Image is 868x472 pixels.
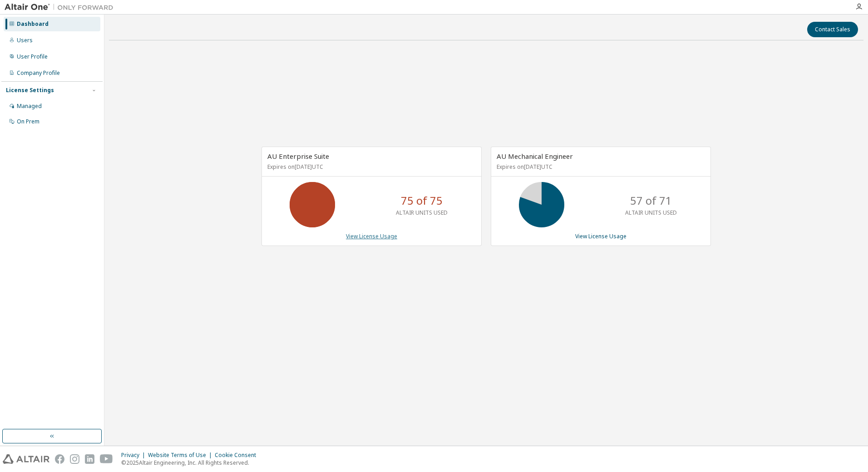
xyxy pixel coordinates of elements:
[346,232,397,240] a: View License Usage
[625,209,677,216] p: ALTAIR UNITS USED
[575,232,626,240] a: View License Usage
[70,454,79,464] img: instagram.svg
[17,37,33,44] div: Users
[17,118,39,125] div: On Prem
[121,459,261,467] p: © 2025 Altair Engineering, Inc. All Rights Reserved.
[148,452,215,459] div: Website Terms of Use
[17,69,60,77] div: Company Profile
[630,193,672,208] p: 57 of 71
[17,53,48,60] div: User Profile
[215,452,261,459] div: Cookie Consent
[396,209,448,216] p: ALTAIR UNITS USED
[17,103,42,110] div: Managed
[5,3,118,12] img: Altair One
[497,163,703,171] p: Expires on [DATE] UTC
[121,452,148,459] div: Privacy
[497,152,573,161] span: AU Mechanical Engineer
[267,163,473,171] p: Expires on [DATE] UTC
[3,454,49,464] img: altair_logo.svg
[6,87,54,94] div: License Settings
[17,20,49,28] div: Dashboard
[55,454,64,464] img: facebook.svg
[267,152,329,161] span: AU Enterprise Suite
[807,22,858,37] button: Contact Sales
[401,193,443,208] p: 75 of 75
[100,454,113,464] img: youtube.svg
[85,454,94,464] img: linkedin.svg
